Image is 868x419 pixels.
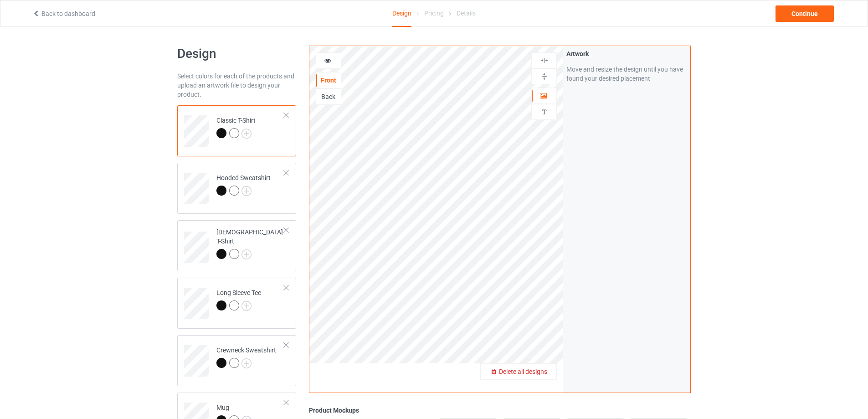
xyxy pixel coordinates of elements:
[566,65,687,83] div: Move and resize the design until you have found your desired placement
[241,249,252,259] img: svg+xml;base64,PD94bWwgdmVyc2lvbj0iMS4wIiBlbmNvZGluZz0iVVRGLTgiPz4KPHN2ZyB3aWR0aD0iMjJweCIgaGVpZ2...
[241,186,252,196] img: svg+xml;base64,PD94bWwgdmVyc2lvbj0iMS4wIiBlbmNvZGluZz0iVVRGLTgiPz4KPHN2ZyB3aWR0aD0iMjJweCIgaGVpZ2...
[776,5,834,22] div: Continue
[540,56,549,65] img: svg%3E%0A
[540,108,549,116] img: svg%3E%0A
[216,288,261,310] div: Long Sleeve Tee
[424,0,444,26] div: Pricing
[177,220,296,271] div: [DEMOGRAPHIC_DATA] T-Shirt
[566,49,687,58] div: Artwork
[241,358,252,368] img: svg+xml;base64,PD94bWwgdmVyc2lvbj0iMS4wIiBlbmNvZGluZz0iVVRGLTgiPz4KPHN2ZyB3aWR0aD0iMjJweCIgaGVpZ2...
[177,163,296,214] div: Hooded Sweatshirt
[309,406,691,415] div: Product Mockups
[177,46,296,62] h1: Design
[216,228,284,259] div: [DEMOGRAPHIC_DATA] T-Shirt
[216,116,256,138] div: Classic T-Shirt
[216,173,271,195] div: Hooded Sweatshirt
[177,72,296,99] div: Select colors for each of the products and upload an artwork file to design your product.
[241,129,252,139] img: svg+xml;base64,PD94bWwgdmVyc2lvbj0iMS4wIiBlbmNvZGluZz0iVVRGLTgiPz4KPHN2ZyB3aWR0aD0iMjJweCIgaGVpZ2...
[177,335,296,386] div: Crewneck Sweatshirt
[316,92,341,101] div: Back
[499,368,547,375] span: Delete all designs
[540,72,549,81] img: svg%3E%0A
[457,0,476,26] div: Details
[177,278,296,329] div: Long Sleeve Tee
[216,346,276,367] div: Crewneck Sweatshirt
[316,76,341,85] div: Front
[177,105,296,156] div: Classic T-Shirt
[392,0,411,27] div: Design
[32,10,95,17] a: Back to dashboard
[241,301,252,311] img: svg+xml;base64,PD94bWwgdmVyc2lvbj0iMS4wIiBlbmNvZGluZz0iVVRGLTgiPz4KPHN2ZyB3aWR0aD0iMjJweCIgaGVpZ2...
